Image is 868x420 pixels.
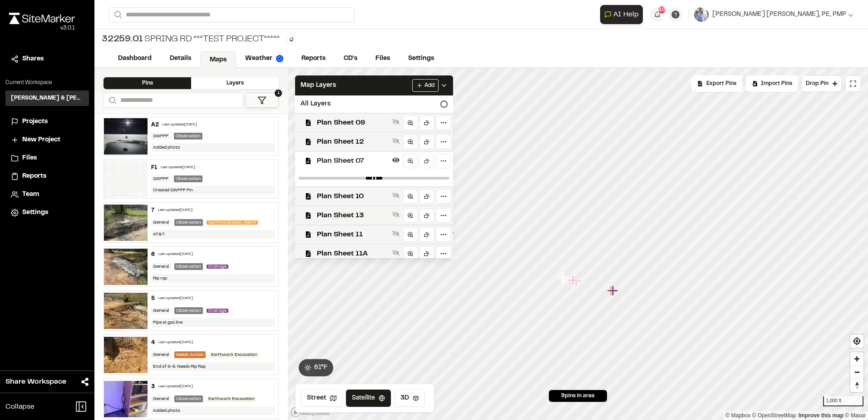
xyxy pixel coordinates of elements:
[390,135,401,146] button: Show layer
[845,412,866,419] a: Maxar
[275,90,282,97] span: 1
[22,208,48,218] span: Settings
[22,54,44,64] span: Shares
[102,33,143,46] span: 32259.01
[850,379,863,392] span: Reset bearing to north
[317,229,389,240] span: Plan Sheet 11
[606,285,618,297] div: Map marker
[317,117,389,128] span: Plan Sheet 09
[292,50,335,67] a: Reports
[174,175,202,182] div: Observation
[191,77,279,89] div: Layers
[366,50,399,67] a: Files
[22,135,60,145] span: New Project
[104,77,191,89] div: Pins
[151,307,171,314] div: General
[200,51,236,68] a: Maps
[104,381,148,417] img: file
[11,171,84,181] a: Reports
[104,93,120,108] button: Search
[317,248,389,259] span: Plan Sheet 11A
[399,50,443,67] a: Settings
[295,95,453,113] div: All Layers
[207,397,256,401] span: Earthwork Excavation
[850,379,863,392] button: Reset bearing to north
[11,117,84,127] a: Projects
[161,165,195,170] div: Last updated [DATE]
[403,189,418,204] a: Zoom to layer
[412,79,439,92] button: Add
[174,219,203,226] div: Observation
[299,359,333,376] button: 61°F
[11,54,84,64] a: Shares
[395,390,425,407] button: 3D
[346,390,391,407] button: Satellite
[419,115,434,130] a: Rotate to layer
[608,285,620,297] div: Map marker
[158,252,193,257] div: Last updated [DATE]
[850,365,863,379] button: Zoom out
[691,75,742,92] div: No pins available to export
[161,50,200,67] a: Details
[317,155,389,166] span: Plan Sheet 07
[151,274,275,283] div: Rip rap
[104,118,148,155] img: file
[403,208,418,223] a: Zoom to layer
[174,307,203,314] div: Observation
[314,363,328,373] span: 61 ° F
[761,80,792,88] span: Import Pins
[109,50,161,67] a: Dashboard
[151,250,155,259] div: 6
[109,7,125,22] button: Search
[158,384,193,390] div: Last updated [DATE]
[403,115,418,130] a: Zoom to layer
[104,337,148,373] img: file
[11,135,84,145] a: New Project
[207,265,228,269] span: Drainage
[390,209,401,220] button: Show layer
[245,93,279,108] button: 1
[558,272,570,284] div: Map marker
[158,296,193,301] div: Last updated [DATE]
[209,353,259,357] span: Earthwork Excavation
[22,153,37,163] span: Files
[174,351,206,358] div: Needs Action
[291,407,330,417] a: Mapbox logo
[403,135,418,149] a: Zoom to layer
[276,55,283,62] img: precipai.png
[151,395,171,402] div: General
[799,412,843,419] a: Map feedback
[9,13,75,24] img: rebrand.png
[151,383,155,391] div: 3
[419,135,434,149] a: Rotate to layer
[174,263,203,270] div: Observation
[802,75,842,92] button: Drop Pin
[151,339,155,347] div: 4
[22,117,48,127] span: Projects
[11,190,84,200] a: Team
[694,7,853,22] button: [PERSON_NAME] [PERSON_NAME], PE, PMP
[11,153,84,163] a: Files
[151,133,170,140] div: SWPPP
[236,50,292,67] a: Weather
[104,293,148,329] img: file
[390,228,401,239] button: Show layer
[151,186,275,195] div: Created SWPPP Pin
[823,396,863,406] div: 1,000 ft
[151,164,157,172] div: F1
[104,161,148,197] img: banner-white.png
[613,9,639,20] span: AI Help
[390,116,401,127] button: Show layer
[335,50,366,67] a: CD's
[390,155,401,165] button: Hide layer
[706,80,736,88] span: Export Pins
[419,227,434,242] a: Rotate to layer
[151,219,171,226] div: General
[712,10,846,20] span: [PERSON_NAME] [PERSON_NAME], PE, PMP
[806,80,829,88] span: Drop Pin
[850,335,863,348] button: Find my location
[158,340,193,345] div: Last updated [DATE]
[850,352,863,365] button: Zoom in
